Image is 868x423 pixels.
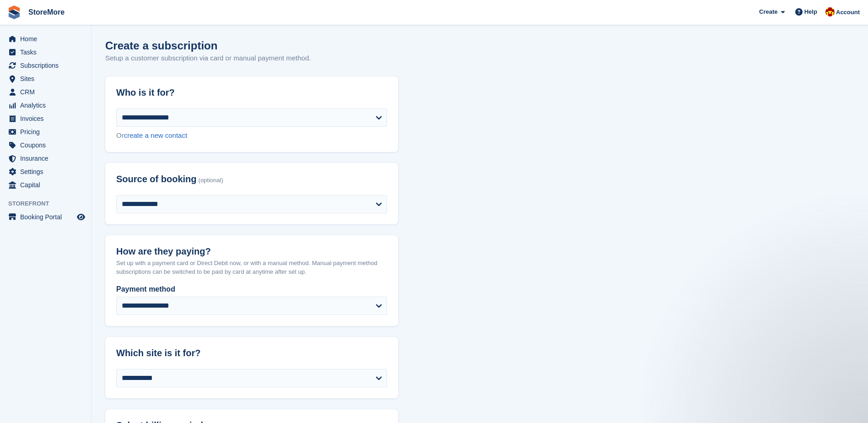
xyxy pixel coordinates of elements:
span: Source of booking [116,174,197,184]
span: Invoices [20,112,75,125]
div: Or [116,130,387,141]
img: stora-icon-8386f47178a22dfd0bd8f6a31ec36ba5ce8667c1dd55bd0f319d3a0aa187defe.svg [7,5,21,19]
h1: Create a subscription [105,39,217,52]
p: Setup a customer subscription via card or manual payment method. [105,53,311,64]
a: menu [5,211,86,223]
a: StoreMore [25,5,68,20]
h2: How are they paying? [116,246,387,257]
span: Settings [20,165,75,178]
a: create a new contact [124,131,187,139]
span: Account [836,8,860,17]
label: Payment method [116,284,387,295]
a: menu [5,86,86,98]
a: menu [5,152,86,165]
a: menu [5,139,86,152]
span: Insurance [20,152,75,165]
a: menu [5,112,86,125]
a: menu [5,59,86,72]
a: menu [5,33,86,45]
span: Pricing [20,125,75,138]
a: menu [5,165,86,178]
img: Store More Team [825,7,835,16]
span: Subscriptions [20,59,75,72]
span: CRM [20,86,75,98]
span: (optional) [199,177,223,184]
a: menu [5,179,86,191]
span: Storefront [8,199,91,208]
span: Create [759,7,777,16]
a: menu [5,125,86,138]
a: menu [5,46,86,59]
span: Booking Portal [20,211,75,223]
a: Preview store [75,211,86,222]
span: Capital [20,179,75,191]
a: menu [5,72,86,85]
span: Home [20,33,75,45]
span: Coupons [20,139,75,152]
h2: Who is it for? [116,87,387,98]
h2: Which site is it for? [116,348,387,358]
span: Tasks [20,46,75,59]
span: Sites [20,72,75,85]
a: menu [5,99,86,112]
span: Analytics [20,99,75,112]
p: Set up with a payment card or Direct Debit now, or with a manual method. Manual payment method su... [116,259,387,277]
span: Help [804,7,817,16]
